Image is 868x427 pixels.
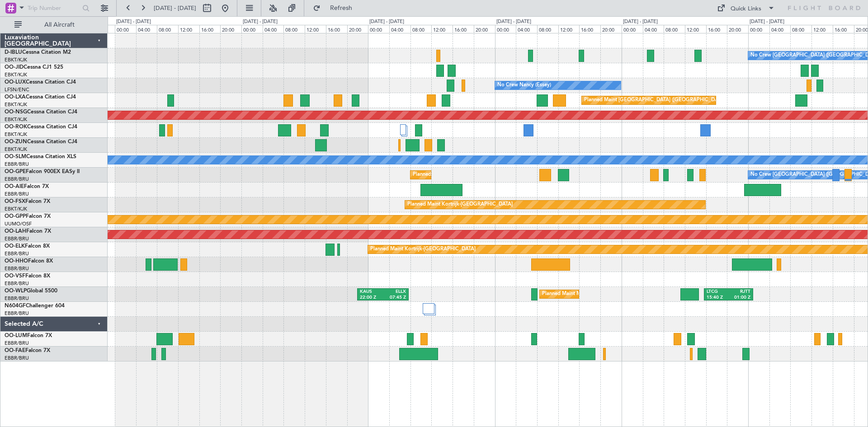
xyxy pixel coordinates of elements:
[360,295,383,301] div: 22:00 Z
[728,295,750,301] div: 01:00 Z
[369,18,404,26] div: [DATE] - [DATE]
[5,50,71,55] a: D-IBLUCessna Citation M2
[558,25,580,33] div: 12:00
[5,71,27,78] a: EBKT/KJK
[5,86,29,93] a: LFSN/ENC
[811,25,833,33] div: 12:00
[5,65,63,70] a: OO-JIDCessna CJ1 525
[706,25,727,33] div: 16:00
[5,80,76,85] a: OO-LUXCessna Citation CJ4
[24,22,95,28] span: All Aircraft
[5,109,27,115] span: OO-NSG
[115,25,136,33] div: 00:00
[790,25,811,33] div: 08:00
[10,18,98,32] button: All Aircraft
[5,154,26,160] span: OO-SLM
[5,139,27,145] span: OO-ZUN
[496,18,531,26] div: [DATE] - [DATE]
[707,295,729,301] div: 15:40 Z
[5,333,52,338] a: OO-LUMFalcon 7X
[5,50,22,55] span: D-IBLU
[5,214,51,219] a: OO-GPPFalcon 7X
[5,235,29,242] a: EBBR/BRU
[5,184,24,189] span: OO-AIE
[347,25,368,33] div: 20:00
[584,94,748,107] div: Planned Maint [GEOGRAPHIC_DATA] ([GEOGRAPHIC_DATA] National)
[731,5,761,14] div: Quick Links
[360,289,383,295] div: KAUS
[389,25,410,33] div: 04:00
[712,1,779,15] button: Quick Links
[5,250,29,257] a: EBBR/BRU
[5,109,77,115] a: OO-NSGCessna Citation CJ4
[5,273,25,279] span: OO-VSF
[5,65,24,70] span: OO-JID
[5,288,57,294] a: OO-WLPGlobal 5500
[116,18,151,26] div: [DATE] - [DATE]
[728,289,750,295] div: RJTT
[5,131,27,138] a: EBKT/KJK
[5,280,29,287] a: EBBR/BRU
[5,229,26,234] span: OO-LAH
[154,4,196,12] span: [DATE] - [DATE]
[5,258,28,264] span: OO-HHO
[5,355,29,361] a: EBBR/BRU
[5,169,26,174] span: OO-GPE
[5,206,27,212] a: EBKT/KJK
[157,25,178,33] div: 08:00
[495,25,516,33] div: 00:00
[5,161,29,168] a: EBBR/BRU
[368,25,389,33] div: 00:00
[322,5,360,11] span: Refresh
[5,303,65,309] a: N604GFChallenger 604
[685,25,706,33] div: 12:00
[5,101,27,108] a: EBKT/KJK
[178,25,199,33] div: 12:00
[383,289,406,295] div: ELLX
[5,273,50,279] a: OO-VSFFalcon 8X
[5,191,29,197] a: EBBR/BRU
[5,176,29,183] a: EBBR/BRU
[5,199,25,204] span: OO-FSX
[199,25,221,33] div: 16:00
[5,199,50,204] a: OO-FSXFalcon 7X
[5,348,50,353] a: OO-FAEFalcon 7X
[431,25,453,33] div: 12:00
[622,25,643,33] div: 00:00
[5,244,50,249] a: OO-ELKFalcon 8X
[5,80,26,85] span: OO-LUX
[305,25,326,33] div: 12:00
[5,265,29,272] a: EBBR/BRU
[5,94,76,100] a: OO-LXACessna Citation CJ4
[5,221,32,227] a: UUMO/OSF
[28,1,80,15] input: Trip Number
[5,340,29,347] a: EBBR/BRU
[5,258,53,264] a: OO-HHOFalcon 8X
[474,25,495,33] div: 20:00
[5,310,29,317] a: EBBR/BRU
[707,289,729,295] div: LTCG
[623,18,658,26] div: [DATE] - [DATE]
[5,184,49,189] a: OO-AIEFalcon 7X
[537,25,558,33] div: 08:00
[243,18,278,26] div: [DATE] - [DATE]
[5,94,26,100] span: OO-LXA
[220,25,241,33] div: 20:00
[5,229,51,234] a: OO-LAHFalcon 7X
[5,124,77,130] a: OO-ROKCessna Citation CJ4
[326,25,347,33] div: 16:00
[643,25,664,33] div: 04:00
[497,79,551,92] div: No Crew Nancy (Essey)
[748,25,769,33] div: 00:00
[241,25,263,33] div: 00:00
[5,169,80,174] a: OO-GPEFalcon 900EX EASy II
[410,25,432,33] div: 08:00
[5,124,27,130] span: OO-ROK
[5,288,27,294] span: OO-WLP
[5,214,26,219] span: OO-GPP
[664,25,685,33] div: 08:00
[5,139,77,145] a: OO-ZUNCessna Citation CJ4
[516,25,537,33] div: 04:00
[263,25,284,33] div: 04:00
[5,56,27,63] a: EBKT/KJK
